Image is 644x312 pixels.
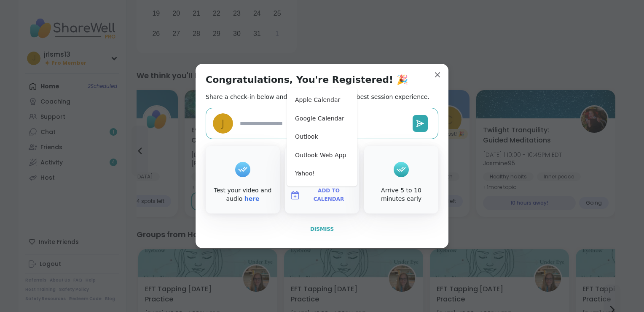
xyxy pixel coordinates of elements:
span: Add to Calendar [303,187,354,203]
span: Dismiss [310,226,334,232]
div: Arrive 5 to 10 minutes early [366,186,437,203]
button: Add to Calendar [287,186,357,204]
button: Apple Calendar [290,91,354,109]
button: Outlook Web App [290,146,354,165]
h2: Share a check-in below and see our tips to get the best session experience. [206,93,429,101]
img: ShareWell Logomark [290,190,300,200]
div: Test your video and audio [207,186,278,203]
h1: Congratulations, You're Registered! 🎉 [206,74,408,86]
button: Google Calendar [290,109,354,128]
button: Dismiss [206,220,438,238]
button: Outlook [290,128,354,146]
a: here [244,195,260,202]
span: j [222,116,225,131]
button: Yahoo! [290,164,354,183]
